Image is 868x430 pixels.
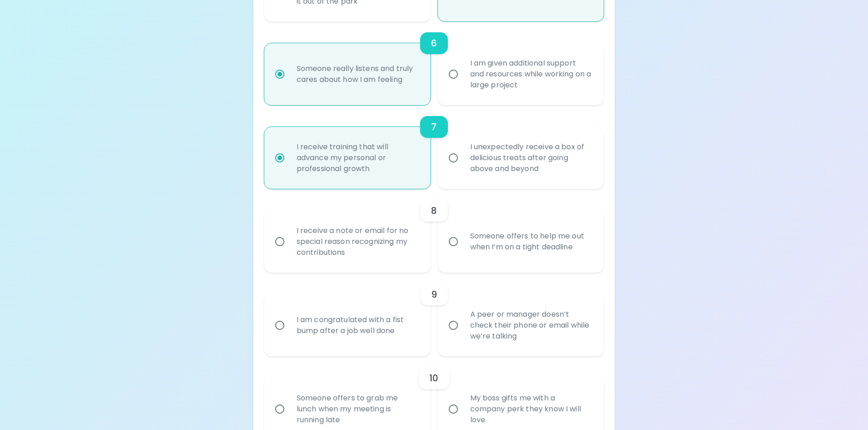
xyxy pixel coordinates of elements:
h6: 10 [429,371,438,385]
div: Someone offers to help me out when I’m on a tight deadline [463,220,599,263]
div: choice-group-check [264,273,604,356]
h6: 8 [431,203,437,218]
div: choice-group-check [264,21,604,105]
div: A peer or manager doesn’t check their phone or email while we’re talking [463,298,599,353]
div: I unexpectedly receive a box of delicious treats after going above and beyond [463,131,599,185]
div: I receive a note or email for no special reason recognizing my contributions [289,214,426,269]
div: choice-group-check [264,189,604,273]
h6: 9 [431,287,437,302]
div: Someone really listens and truly cares about how I am feeling [289,52,426,96]
div: choice-group-check [264,105,604,189]
div: I am given additional support and resources while working on a large project [463,47,599,101]
h6: 6 [431,36,437,51]
h6: 7 [431,120,437,134]
div: I receive training that will advance my personal or professional growth [289,131,426,185]
div: I am congratulated with a fist bump after a job well done [289,304,426,347]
